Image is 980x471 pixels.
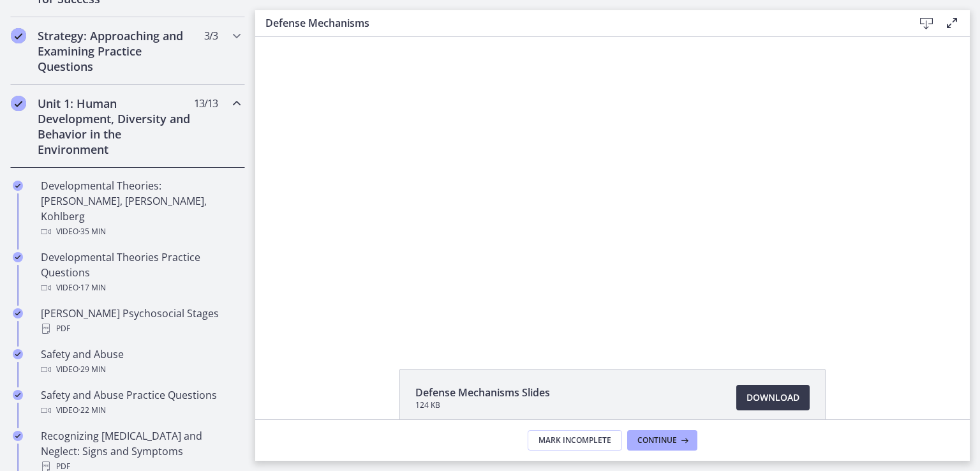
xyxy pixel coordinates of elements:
h2: Unit 1: Human Development, Diversity and Behavior in the Environment [38,96,193,157]
a: Download [736,385,810,410]
span: · 22 min [78,403,106,418]
button: Continue [627,430,697,451]
i: Completed [13,252,23,262]
button: Mark Incomplete [528,430,622,451]
div: Safety and Abuse Practice Questions [41,387,240,418]
div: Video [41,403,240,418]
span: · 35 min [78,224,106,239]
i: Completed [13,308,23,318]
i: Completed [13,181,23,191]
span: 3 / 3 [204,28,218,43]
span: · 17 min [78,280,106,295]
div: Video [41,362,240,377]
i: Completed [11,96,26,111]
span: Continue [637,435,677,445]
div: PDF [41,321,240,336]
i: Completed [13,390,23,400]
span: Defense Mechanisms Slides [415,385,550,400]
div: Developmental Theories: [PERSON_NAME], [PERSON_NAME], Kohlberg [41,178,240,239]
i: Completed [11,28,26,43]
span: Download [746,390,799,405]
div: Safety and Abuse [41,347,240,377]
h2: Strategy: Approaching and Examining Practice Questions [38,28,193,74]
i: Completed [13,349,23,359]
h3: Defense Mechanisms [265,15,893,31]
div: Video [41,224,240,239]
div: Developmental Theories Practice Questions [41,250,240,295]
i: Completed [13,431,23,441]
span: · 29 min [78,362,106,377]
span: 124 KB [415,400,550,410]
span: 13 / 13 [194,96,218,111]
span: Mark Incomplete [538,435,611,445]
iframe: Video Lesson [255,37,970,340]
div: Video [41,280,240,295]
div: [PERSON_NAME] Psychosocial Stages [41,306,240,336]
